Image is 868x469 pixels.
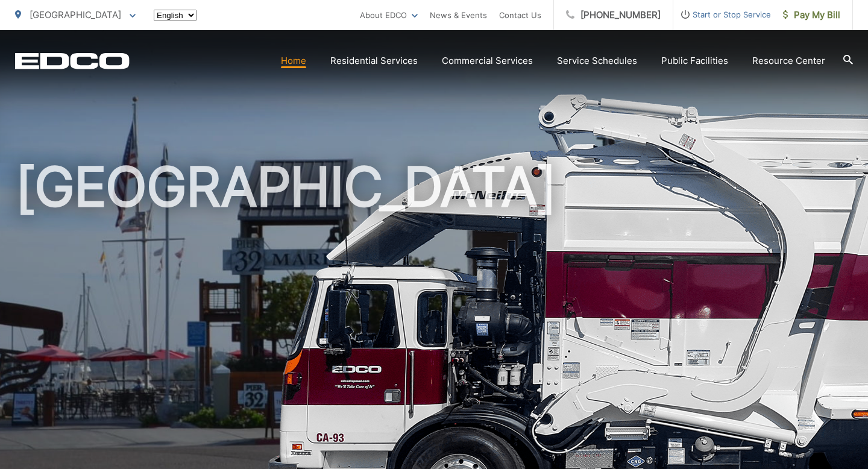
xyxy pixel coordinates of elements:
[330,54,418,68] a: Residential Services
[661,54,728,68] a: Public Facilities
[752,54,825,68] a: Resource Center
[281,54,306,68] a: Home
[430,8,487,22] a: News & Events
[154,10,197,21] select: Select a language
[360,8,418,22] a: About EDCO
[499,8,541,22] a: Contact Us
[15,52,130,69] a: EDCD logo. Return to the homepage.
[442,54,533,68] a: Commercial Services
[557,54,637,68] a: Service Schedules
[30,9,121,20] span: [GEOGRAPHIC_DATA]
[783,8,840,22] span: Pay My Bill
